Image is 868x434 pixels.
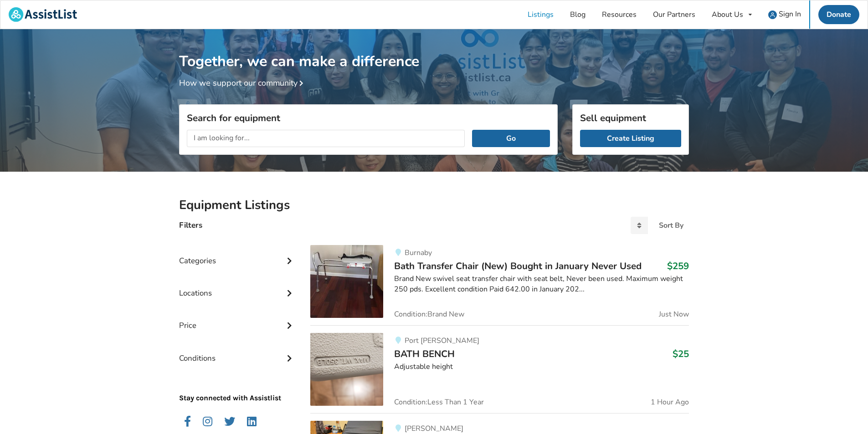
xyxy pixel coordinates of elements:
h2: Equipment Listings [179,197,689,213]
h3: $259 [667,260,689,272]
a: Our Partners [645,0,704,29]
div: Price [179,302,296,335]
img: bathroom safety-bath bench [310,333,383,406]
span: Condition: Less Than 1 Year [394,398,484,406]
a: user icon Sign In [760,0,809,29]
h4: Filters [179,220,202,230]
img: assistlist-logo [9,7,77,22]
a: bathroom safety-bath transfer chair (new) bought in january never usedBurnabyBath Transfer Chair ... [310,245,689,325]
img: bathroom safety-bath transfer chair (new) bought in january never used [310,245,383,318]
h3: Search for equipment [187,112,550,124]
a: Donate [818,5,859,24]
a: Create Listing [580,130,681,147]
a: Blog [562,0,594,29]
a: Resources [594,0,645,29]
div: Locations [179,270,296,302]
div: Brand New swivel seat transfer chair with seat belt, Never been used. Maximum weight 250 pds. Exc... [394,274,689,295]
span: Sign In [779,9,801,19]
span: BATH BENCH [394,347,455,360]
a: Listings [519,0,562,29]
div: Adjustable height [394,362,689,372]
span: [PERSON_NAME] [405,424,463,434]
span: Port [PERSON_NAME] [405,336,479,346]
h3: $25 [673,348,689,360]
div: Categories [179,238,296,270]
div: Sort By [659,222,683,229]
img: user icon [768,10,777,19]
span: Burnaby [405,248,432,258]
a: bathroom safety-bath bench Port [PERSON_NAME]BATH BENCH$25Adjustable heightCondition:Less Than 1 ... [310,325,689,413]
input: I am looking for... [187,130,465,147]
h3: Sell equipment [580,112,681,124]
span: Condition: Brand New [394,311,464,318]
h1: Together, we can make a difference [179,29,689,71]
span: 1 Hour Ago [651,398,689,406]
p: Stay connected with Assistlist [179,368,296,403]
span: Just Now [659,311,689,318]
div: Conditions [179,335,296,368]
span: Bath Transfer Chair (New) Bought in January Never Used [394,260,642,272]
div: About Us [712,11,743,18]
button: Go [472,130,550,147]
a: How we support our community [179,77,307,88]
